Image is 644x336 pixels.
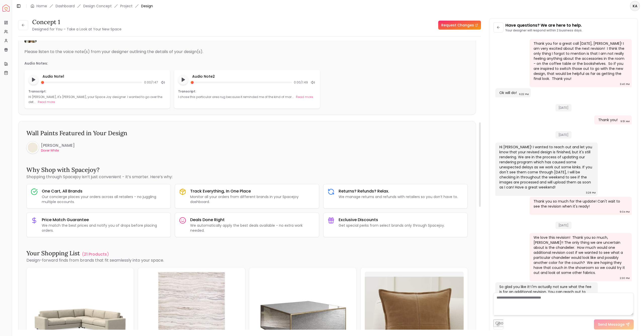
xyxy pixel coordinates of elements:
[555,104,572,111] span: [DATE]
[36,4,47,9] a: Home
[24,61,48,66] p: Audio Notes:
[190,223,315,233] p: We automatically apply the best deals available - no extra work needed.
[534,41,627,81] div: Thank you for a great call [DATE], [PERSON_NAME]! I am very excited about the next revision! I th...
[83,4,112,9] li: Design Concept
[26,129,468,137] h3: Wall Paints Featured in Your Design
[56,4,75,9] a: Dashboard
[190,188,315,194] h3: Track Everything, In One Place
[41,142,75,149] h6: [PERSON_NAME]
[42,194,167,204] p: Our concierge places your orders across all retailers - no juggling multiple accounts.
[42,217,167,223] h3: Price Match Guarantee
[519,92,529,97] div: 6:22 PM
[82,251,109,257] a: (21 Products )
[555,131,572,138] span: [DATE]
[534,199,627,209] div: Thank you so much for the update! Can't wait to see the revision when it's ready!
[3,5,10,12] img: Spacejoy Logo
[499,90,517,95] div: Ok will do!
[310,79,316,85] div: Mute audio
[555,222,572,229] span: [DATE]
[630,2,639,11] span: KA
[160,79,166,85] div: Mute audio
[505,28,582,32] p: Your designer will respond within 2 business days.
[178,75,188,85] button: Play audio note
[339,217,445,223] h3: Exclusive Discounts
[30,4,153,9] nav: breadcrumb
[339,194,458,199] p: We manage returns and refunds with retailers so you don’t have to.
[42,188,167,194] h3: One Cart, All Brands
[505,22,582,28] p: Have questions? We are here to help.
[192,74,316,79] p: Audio Note 2
[620,82,630,87] div: 3:40 PM
[26,174,468,180] p: Shopping through Spacejoy isn’t just convenient - it’s smarter. Here’s why:
[598,117,618,122] div: Thank you!
[190,194,315,204] p: Monitor all your orders from different brands in your Spacejoy dashboard.
[178,89,316,93] p: Transcript:
[26,166,468,174] h3: Why Shop with Spacejoy?
[141,4,153,9] span: Design
[620,276,630,281] div: 2:30 PM
[32,27,122,32] small: Designed for You – Take a Look at Your New Space
[28,89,166,93] p: Transcript:
[120,4,133,9] a: Project
[28,75,38,85] button: Play audio note
[24,49,470,55] div: Please listen to the voice note(s) from your designer outlining the details of your design(s).
[3,5,10,12] a: Spacejoy
[586,190,596,195] div: 3:28 PM
[32,18,122,26] h3: concept 1
[178,95,294,99] p: I chose this particular area rug because it reminded me of the kind of mar...
[43,74,166,79] p: Audio Note 1
[38,100,55,105] button: Read more
[534,235,627,275] div: We love this revision! Thank you so much, [PERSON_NAME]!! The only thing we are uncertain about i...
[41,149,75,153] p: Dover White
[42,223,167,233] p: We match the best prices and notify you of drops before placing orders.
[190,217,315,223] h3: Deals Done Right
[620,209,630,214] div: 9:04 PM
[84,251,107,257] p: 21 Products
[499,284,593,309] div: So glad you like it! I'm actually not sure what the fee is for an additional revision. You can re...
[26,257,468,263] p: Design-forward finds from brands that fit seamlessly into your space.
[26,249,80,257] h3: Your Shopping List
[296,94,313,100] button: Read more
[438,21,481,30] a: Request Changes
[620,119,630,124] div: 9:51 AM
[339,188,458,194] h3: Returns? Refunds? Relax.
[294,80,308,84] span: 0:00 / 1:49
[339,223,445,228] p: Get special perks from select brands only through Spacejoy.
[26,141,75,154] a: [PERSON_NAME]Dover White
[630,1,640,11] button: KA
[28,95,162,104] p: Hi [PERSON_NAME], it's [PERSON_NAME], your Space Joy designer. I wanted to go over the det...
[144,80,158,84] span: 0:00 / 1:47
[499,145,593,190] div: Hi [PERSON_NAME]! I wanted to reach out and let you know that your revised design is finished, bu...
